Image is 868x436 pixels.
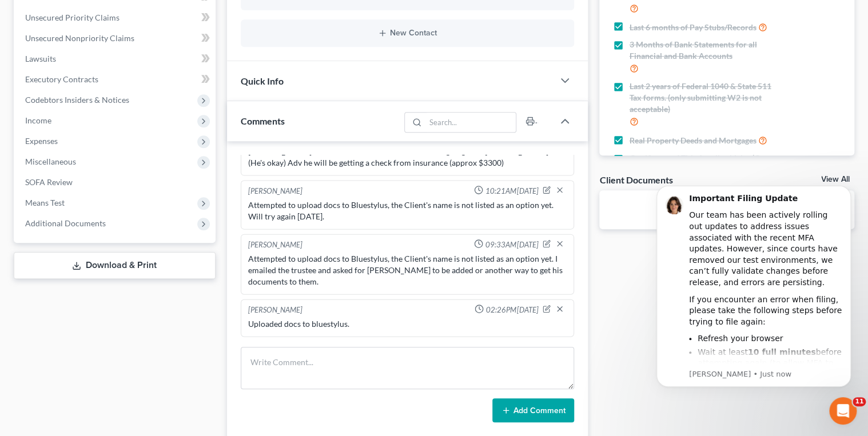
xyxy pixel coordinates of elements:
[241,75,284,86] span: Quick Info
[629,135,756,146] span: Real Property Deeds and Mortgages
[16,172,216,193] a: SOFA Review
[629,22,756,33] span: Last 6 months of Pay Stubs/Records
[250,29,566,38] button: New Contact
[25,33,134,43] span: Unsecured Nonpriority Claims
[829,397,857,425] iframe: Intercom live chat
[25,115,51,125] span: Income
[25,218,106,228] span: Additional Documents
[16,69,216,90] a: Executory Contracts
[25,54,56,63] span: Lawsuits
[248,253,567,287] div: Attempted to upload docs to Bluestylus, the Client's name is not listed as an option yet. I email...
[248,304,302,315] div: [PERSON_NAME]
[25,157,76,166] span: Miscellaneous
[485,239,538,250] span: 09:33AM[DATE]
[25,13,120,22] span: Unsecured Priority Claims
[16,7,216,28] a: Unsecured Priority Claims
[25,74,98,84] span: Executory Contracts
[248,145,567,168] div: [PERSON_NAME] was in a car wreck with a semi after signing with [PERSON_NAME]. (He's okay) Adv he...
[486,304,538,315] span: 02:26PM[DATE]
[639,171,868,430] iframe: Intercom notifications message
[485,185,538,196] span: 10:21AM[DATE]
[16,49,216,69] a: Lawsuits
[248,199,567,222] div: Attempted to upload docs to Bluestylus, the Client's name is not listed as an option yet. Will tr...
[629,153,781,187] span: Certificates of Title for all vehicles (Cars, Boats, RVs, ATVs, Ect...) If its in your name, we n...
[25,198,65,207] span: Means Test
[492,398,574,422] button: Add Comment
[241,115,285,126] span: Comments
[248,318,567,329] div: Uploaded docs to bluestylus.
[599,174,672,186] div: Client Documents
[248,239,302,250] div: [PERSON_NAME]
[629,39,781,62] span: 3 Months of Bank Statements for all Financial and Bank Accounts
[853,397,866,406] span: 11
[25,177,73,187] span: SOFA Review
[25,95,129,105] span: Codebtors Insiders & Notices
[25,136,58,146] span: Expenses
[14,252,216,279] a: Download & Print
[608,199,845,211] p: No client documents yet.
[16,28,216,49] a: Unsecured Nonpriority Claims
[629,81,781,115] span: Last 2 years of Federal 1040 & State 511 Tax forms. (only submitting W2 is not acceptable)
[425,113,516,132] input: Search...
[248,185,302,197] div: [PERSON_NAME]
